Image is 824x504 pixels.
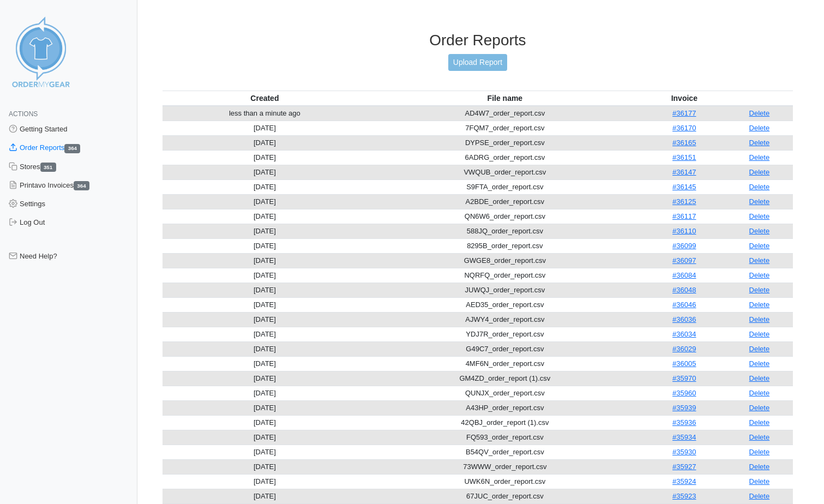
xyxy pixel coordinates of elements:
[672,389,696,397] a: #35960
[672,301,696,309] a: #36046
[163,327,367,341] td: [DATE]
[163,489,367,503] td: [DATE]
[367,194,643,209] td: A2BDE_order_report.csv
[367,371,643,386] td: GM4ZD_order_report (1).csv
[163,430,367,445] td: [DATE]
[163,268,367,283] td: [DATE]
[367,268,643,283] td: NQRFQ_order_report.csv
[367,312,643,327] td: AJWY4_order_report.csv
[40,163,56,172] span: 351
[163,459,367,474] td: [DATE]
[163,135,367,150] td: [DATE]
[367,135,643,150] td: DYPSE_order_report.csv
[367,106,643,121] td: AD4W7_order_report.csv
[749,433,770,441] a: Delete
[367,209,643,224] td: QN6W6_order_report.csv
[749,404,770,412] a: Delete
[163,386,367,400] td: [DATE]
[163,165,367,179] td: [DATE]
[749,492,770,500] a: Delete
[749,374,770,382] a: Delete
[367,430,643,445] td: FQ593_order_report.csv
[163,209,367,224] td: [DATE]
[367,459,643,474] td: 73WWW_order_report.csv
[672,227,696,235] a: #36110
[163,253,367,268] td: [DATE]
[672,124,696,132] a: #36170
[163,224,367,238] td: [DATE]
[367,445,643,459] td: B54QV_order_report.csv
[367,489,643,503] td: 67JUC_order_report.csv
[163,445,367,459] td: [DATE]
[163,179,367,194] td: [DATE]
[64,144,80,153] span: 364
[643,91,726,106] th: Invoice
[749,418,770,427] a: Delete
[749,168,770,176] a: Delete
[163,312,367,327] td: [DATE]
[749,286,770,294] a: Delete
[163,415,367,430] td: [DATE]
[672,315,696,323] a: #36036
[367,356,643,371] td: 4MF6N_order_report.csv
[367,415,643,430] td: 42QBJ_order_report (1).csv
[749,330,770,338] a: Delete
[749,389,770,397] a: Delete
[163,106,367,121] td: less than a minute ago
[163,400,367,415] td: [DATE]
[163,238,367,253] td: [DATE]
[672,271,696,279] a: #36084
[749,197,770,206] a: Delete
[367,121,643,135] td: 7FQM7_order_report.csv
[448,54,507,71] a: Upload Report
[672,374,696,382] a: #35970
[749,183,770,191] a: Delete
[672,463,696,471] a: #35927
[749,315,770,323] a: Delete
[672,256,696,265] a: #36097
[74,181,89,190] span: 364
[749,301,770,309] a: Delete
[672,168,696,176] a: #36147
[672,197,696,206] a: #36125
[749,271,770,279] a: Delete
[672,433,696,441] a: #35934
[367,179,643,194] td: S9FTA_order_report.csv
[163,121,367,135] td: [DATE]
[367,91,643,106] th: File name
[749,477,770,485] a: Delete
[749,139,770,147] a: Delete
[749,463,770,471] a: Delete
[749,227,770,235] a: Delete
[367,341,643,356] td: G49C7_order_report.csv
[749,109,770,117] a: Delete
[367,238,643,253] td: 8295B_order_report.csv
[672,448,696,456] a: #35930
[367,386,643,400] td: QUNJX_order_report.csv
[672,330,696,338] a: #36034
[672,242,696,250] a: #36099
[672,359,696,368] a: #36005
[749,124,770,132] a: Delete
[749,212,770,220] a: Delete
[163,356,367,371] td: [DATE]
[672,418,696,427] a: #35936
[163,297,367,312] td: [DATE]
[672,286,696,294] a: #36048
[367,150,643,165] td: 6ADRG_order_report.csv
[672,477,696,485] a: #35924
[163,31,793,50] h3: Order Reports
[367,400,643,415] td: A43HP_order_report.csv
[672,153,696,161] a: #36151
[672,109,696,117] a: #36177
[367,297,643,312] td: AED35_order_report.csv
[749,153,770,161] a: Delete
[367,253,643,268] td: GWGE8_order_report.csv
[749,345,770,353] a: Delete
[367,224,643,238] td: 588JQ_order_report.csv
[163,283,367,297] td: [DATE]
[9,110,38,118] span: Actions
[367,165,643,179] td: VWQUB_order_report.csv
[367,283,643,297] td: JUWQJ_order_report.csv
[163,150,367,165] td: [DATE]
